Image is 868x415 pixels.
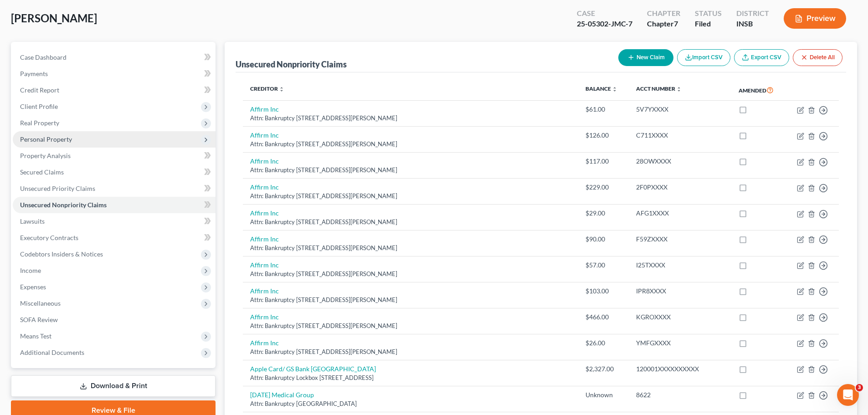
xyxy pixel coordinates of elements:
[734,49,789,66] a: Export CSV
[13,82,216,98] a: Credit Report
[250,235,279,243] a: Affirm Inc
[250,322,571,330] div: Attn: Bankruptcy [STREET_ADDRESS][PERSON_NAME]
[13,312,216,328] a: SOFA Review
[250,313,279,321] a: Affirm Inc
[586,313,621,322] div: $466.00
[636,157,724,166] div: 28OWXXXX
[250,105,279,113] a: Affirm Inc
[586,364,621,374] div: $2,327.00
[20,184,95,192] span: Unsecured Priority Claims
[250,114,571,123] div: Attn: Bankruptcy [STREET_ADDRESS][PERSON_NAME]
[20,135,72,143] span: Personal Property
[250,365,376,373] a: Apple Card/ GS Bank [GEOGRAPHIC_DATA]
[13,148,216,164] a: Property Analysis
[784,8,846,29] button: Preview
[586,338,621,348] div: $26.00
[250,192,571,200] div: Attn: Bankruptcy [STREET_ADDRESS][PERSON_NAME]
[20,102,58,110] span: Client Profile
[250,391,314,399] a: [DATE] Medical Group
[250,85,284,92] a: Creditor unfold_more
[250,140,571,149] div: Attn: Bankruptcy [STREET_ADDRESS][PERSON_NAME]
[586,131,621,140] div: $126.00
[250,218,571,226] div: Attn: Bankruptcy [STREET_ADDRESS][PERSON_NAME]
[20,70,48,77] span: Payments
[13,49,216,66] a: Case Dashboard
[647,19,680,29] div: Chapter
[676,87,682,92] i: unfold_more
[636,390,724,400] div: 8622
[636,338,724,348] div: YMFGXXXX
[20,53,67,61] span: Case Dashboard
[20,250,103,258] span: Codebtors Insiders & Notices
[13,213,216,230] a: Lawsuits
[586,105,621,114] div: $61.00
[13,197,216,213] a: Unsecured Nonpriority Claims
[577,8,632,19] div: Case
[647,8,680,19] div: Chapter
[586,209,621,218] div: $29.00
[636,209,724,218] div: AFG1XXXX
[695,8,722,19] div: Status
[250,287,279,295] a: Affirm Inc
[20,119,59,127] span: Real Property
[250,400,571,408] div: Attn: Bankruptcy [GEOGRAPHIC_DATA]
[20,332,51,340] span: Means Test
[636,131,724,140] div: C711XXXX
[250,244,571,252] div: Attn: Bankruptcy [STREET_ADDRESS][PERSON_NAME]
[250,270,571,278] div: Attn: Bankruptcy [STREET_ADDRESS][PERSON_NAME]
[20,217,45,225] span: Lawsuits
[636,261,724,270] div: I25TXXXX
[636,85,682,92] a: Acct Number unfold_more
[236,59,347,70] div: Unsecured Nonpriority Claims
[636,364,724,374] div: 120001XXXXXXXXXX
[20,316,58,323] span: SOFA Review
[250,157,279,165] a: Affirm Inc
[636,183,724,192] div: 2F0PXXXX
[586,261,621,270] div: $57.00
[20,234,78,241] span: Executory Contracts
[279,87,284,92] i: unfold_more
[20,266,41,274] span: Income
[250,131,279,139] a: Affirm Inc
[20,86,59,94] span: Credit Report
[20,283,46,291] span: Expenses
[250,183,279,191] a: Affirm Inc
[250,209,279,217] a: Affirm Inc
[636,235,724,244] div: F59ZXXXX
[250,374,571,382] div: Attn: Bankruptcy Lockbox [STREET_ADDRESS]
[250,296,571,304] div: Attn: Bankruptcy [STREET_ADDRESS][PERSON_NAME]
[13,230,216,246] a: Executory Contracts
[586,85,617,92] a: Balance unfold_more
[586,235,621,244] div: $90.00
[618,49,673,66] button: New Claim
[20,152,71,159] span: Property Analysis
[20,299,61,307] span: Miscellaneous
[11,375,216,397] a: Download & Print
[577,19,632,29] div: 25-05302-JMC-7
[586,157,621,166] div: $117.00
[674,19,678,28] span: 7
[636,287,724,296] div: IPR8XXXX
[636,313,724,322] div: KGROXXXX
[586,183,621,192] div: $229.00
[837,384,859,406] iframe: Intercom live chat
[250,348,571,356] div: Attn: Bankruptcy [STREET_ADDRESS][PERSON_NAME]
[11,11,97,25] span: [PERSON_NAME]
[736,8,769,19] div: District
[20,168,64,176] span: Secured Claims
[13,180,216,197] a: Unsecured Priority Claims
[250,261,279,269] a: Affirm Inc
[13,66,216,82] a: Payments
[586,390,621,400] div: Unknown
[677,49,730,66] button: Import CSV
[612,87,617,92] i: unfold_more
[731,80,786,101] th: Amended
[20,348,84,356] span: Additional Documents
[793,49,842,66] button: Delete All
[736,19,769,29] div: INSB
[856,384,863,391] span: 3
[586,287,621,296] div: $103.00
[695,19,722,29] div: Filed
[250,339,279,347] a: Affirm Inc
[636,105,724,114] div: 5V7YXXXX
